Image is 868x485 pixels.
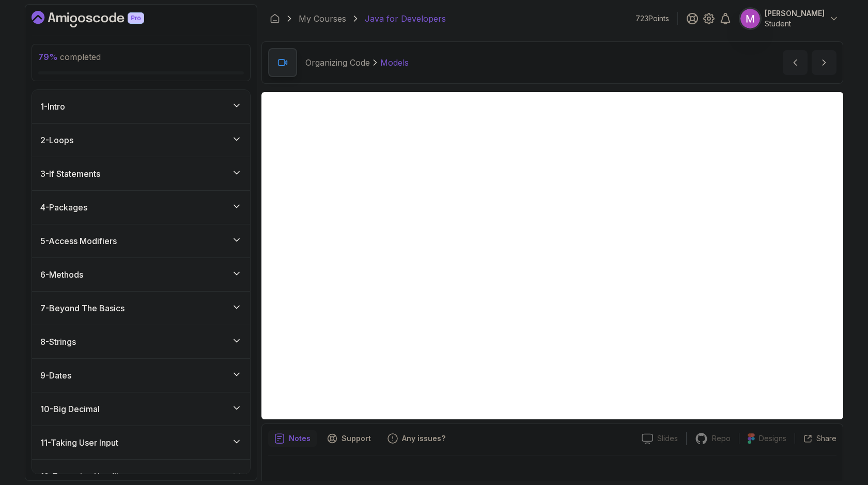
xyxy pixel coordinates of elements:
[712,433,731,444] p: Repo
[40,436,118,449] h3: 11 - Taking User Input
[740,8,839,29] button: user profile image[PERSON_NAME]Student
[32,157,250,190] button: 3-If Statements
[38,52,101,62] span: completed
[812,50,836,75] button: next content
[342,433,371,444] p: Support
[40,235,117,247] h3: 5 - Access Modifiers
[32,90,250,123] button: 1-Intro
[740,9,760,28] img: user profile image
[38,52,58,62] span: 79 %
[825,444,858,475] iframe: chat widget
[32,191,250,224] button: 4-Packages
[32,258,250,291] button: 6-Methods
[299,12,346,25] a: My Courses
[321,430,377,447] button: Support button
[636,13,669,24] p: 723 Points
[40,134,73,146] h3: 2 - Loops
[381,430,452,447] button: Feedback button
[289,433,311,444] p: Notes
[380,56,409,69] p: Models
[32,124,250,157] button: 2-Loops
[40,403,100,415] h3: 10 - Big Decimal
[783,50,808,75] button: previous content
[32,325,250,358] button: 8-Strings
[32,224,250,257] button: 5-Access Modifiers
[759,433,786,444] p: Designs
[40,201,87,214] h3: 4 - Packages
[261,92,843,419] iframe: 3 - Models
[40,470,128,482] h3: 12 - Exception Handling
[32,11,168,27] a: Dashboard
[40,100,65,113] h3: 1 - Intro
[765,19,825,29] p: Student
[32,426,250,459] button: 11-Taking User Input
[305,56,370,69] p: Organizing Code
[40,369,71,382] h3: 9 - Dates
[657,433,678,444] p: Slides
[672,256,858,438] iframe: chat widget
[402,433,445,444] p: Any issues?
[40,168,100,180] h3: 3 - If Statements
[40,302,125,314] h3: 7 - Beyond The Basics
[32,359,250,392] button: 9-Dates
[40,336,76,348] h3: 8 - Strings
[795,433,836,444] button: Share
[270,13,280,24] a: Dashboard
[40,268,83,281] h3: 6 - Methods
[365,12,446,25] p: Java for Developers
[32,292,250,325] button: 7-Beyond The Basics
[32,392,250,426] button: 10-Big Decimal
[765,8,825,19] p: [PERSON_NAME]
[268,430,317,447] button: notes button
[816,433,836,444] p: Share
